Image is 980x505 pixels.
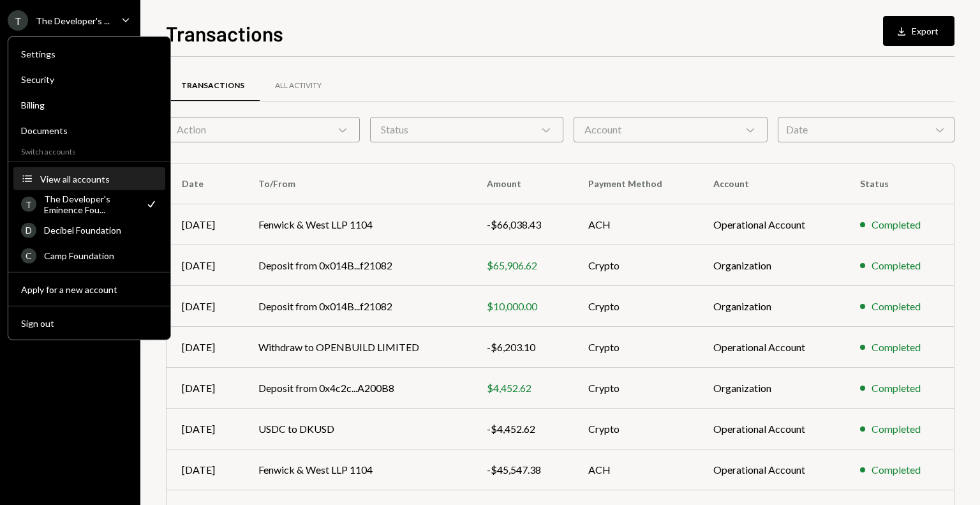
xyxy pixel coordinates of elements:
div: Date [778,117,954,142]
div: Account [574,117,768,142]
td: ACH [573,449,698,490]
td: Operational Account [698,327,845,368]
button: Sign out [13,312,165,335]
td: Fenwick & West LLP 1104 [243,449,472,490]
td: Withdraw to OPENBUILD LIMITED [243,327,472,368]
th: To/From [243,163,472,204]
div: Completed [872,462,921,478]
td: ACH [573,204,698,245]
td: Operational Account [698,204,845,245]
td: Deposit from 0x014B...f21082 [243,245,472,286]
td: Crypto [573,409,698,449]
td: Operational Account [698,409,845,449]
div: Transactions [181,80,244,91]
div: -$66,038.43 [487,217,558,232]
div: D [21,222,36,237]
div: View all accounts [40,173,158,184]
td: USDC to DKUSD [243,409,472,449]
div: [DATE] [182,421,228,437]
a: Security [13,68,165,91]
div: Completed [872,340,921,355]
div: Sign out [21,317,158,328]
th: Status [845,163,954,204]
td: Crypto [573,327,698,368]
div: Completed [872,258,921,273]
div: The Developer's Eminence Fou... [44,193,137,215]
td: Crypto [573,286,698,327]
div: Documents [21,125,158,136]
div: Completed [872,381,921,396]
div: Completed [872,299,921,314]
td: Crypto [573,368,698,409]
td: Crypto [573,245,698,286]
div: [DATE] [182,381,228,396]
a: Documents [13,119,165,142]
div: [DATE] [182,299,228,314]
div: Decibel Foundation [44,225,158,236]
div: $4,452.62 [487,381,558,396]
div: Billing [21,100,158,110]
td: Organization [698,286,845,327]
div: Completed [872,421,921,437]
td: Fenwick & West LLP 1104 [243,204,472,245]
th: Payment Method [573,163,698,204]
div: [DATE] [182,340,228,355]
div: Completed [872,217,921,232]
button: Export [883,16,954,46]
div: T [21,197,36,212]
div: [DATE] [182,258,228,273]
a: Settings [13,42,165,65]
div: -$4,452.62 [487,421,558,437]
div: All Activity [275,80,322,91]
h1: Transactions [166,20,283,46]
a: All Activity [260,70,337,102]
div: T [8,10,28,31]
th: Amount [471,163,573,204]
td: Operational Account [698,449,845,490]
button: View all accounts [13,168,165,191]
div: [DATE] [182,217,228,232]
div: The Developer's ... [36,15,110,26]
button: Apply for a new account [13,278,165,301]
div: Security [21,74,158,85]
td: Deposit from 0x014B...f21082 [243,286,472,327]
div: Status [370,117,564,142]
div: C [21,248,36,263]
a: Transactions [166,70,260,102]
div: -$45,547.38 [487,462,558,478]
div: Switch accounts [8,144,170,156]
div: Camp Foundation [44,250,158,261]
div: Action [166,117,360,142]
a: Billing [13,93,165,116]
td: Organization [698,368,845,409]
div: Apply for a new account [21,283,158,294]
td: Deposit from 0x4c2c...A200B8 [243,368,472,409]
th: Account [698,163,845,204]
th: Date [167,163,243,204]
div: -$6,203.10 [487,340,558,355]
div: Settings [21,49,158,59]
div: [DATE] [182,462,228,478]
td: Organization [698,245,845,286]
a: DDecibel Foundation [13,218,165,241]
div: $65,906.62 [487,258,558,273]
div: $10,000.00 [487,299,558,314]
a: CCamp Foundation [13,244,165,267]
